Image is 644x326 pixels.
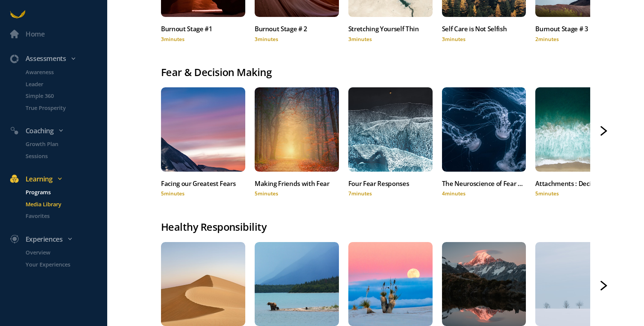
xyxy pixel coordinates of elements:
[442,36,526,43] div: 3 minutes
[26,200,106,209] p: Media Library
[161,36,245,43] div: 3 minutes
[535,23,620,34] div: Burnout Stage # 3
[26,212,106,220] p: Favorites
[5,174,111,184] div: Learning
[255,23,339,34] div: Burnout Stage # 2
[15,248,108,257] a: Overview
[255,190,339,197] div: 5 minutes
[161,219,590,235] div: Healthy Responsibility
[348,23,433,34] div: Stretching Yourself Thin
[348,36,433,43] div: 3 minutes
[161,190,245,197] div: 5 minutes
[15,79,108,88] a: Leader
[15,91,108,100] a: Simple 360
[161,64,590,81] div: Fear & Decision Making
[442,190,526,197] div: 4 minutes
[26,79,106,88] p: Leader
[5,125,111,136] div: Coaching
[161,178,245,189] div: Facing our Greatest Fears
[15,212,108,220] a: Favorites
[26,151,106,160] p: Sessions
[442,178,526,189] div: The Neuroscience of Fear and Decision Making
[26,248,106,257] p: Overview
[161,23,245,34] div: Burnout Stage #1
[26,140,106,148] p: Growth Plan
[5,53,111,64] div: Assessments
[15,140,108,148] a: Growth Plan
[26,29,45,40] div: Home
[26,188,106,197] p: Programs
[535,190,620,197] div: 5 minutes
[15,68,108,76] a: Awareness
[255,178,339,189] div: Making Friends with Fear
[26,68,106,76] p: Awareness
[15,260,108,268] a: Your Experiences
[348,190,433,197] div: 7 minutes
[15,151,108,160] a: Sessions
[26,91,106,100] p: Simple 360
[255,36,339,43] div: 3 minutes
[15,188,108,197] a: Programs
[26,103,106,112] p: True Prosperity
[535,36,620,43] div: 2 minutes
[535,178,620,189] div: Attachments : Decision- Making
[15,103,108,112] a: True Prosperity
[348,178,433,189] div: Four Fear Responses
[15,200,108,209] a: Media Library
[26,260,106,268] p: Your Experiences
[5,234,111,245] div: Experiences
[442,23,526,34] div: Self Care is Not Selfish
